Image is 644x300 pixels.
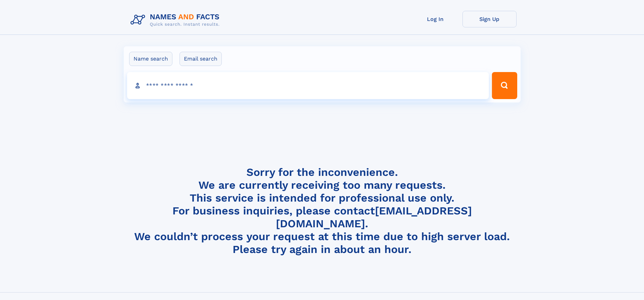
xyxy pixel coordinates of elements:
[129,52,172,66] label: Name search
[408,11,462,27] a: Log In
[492,72,517,99] button: Search Button
[127,72,489,99] input: search input
[180,52,222,66] label: Email search
[128,166,517,256] h4: Sorry for the inconvenience. We are currently receiving too many requests. This service is intend...
[128,11,225,29] img: Logo Names and Facts
[462,11,517,27] a: Sign Up
[276,204,472,230] a: [EMAIL_ADDRESS][DOMAIN_NAME]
